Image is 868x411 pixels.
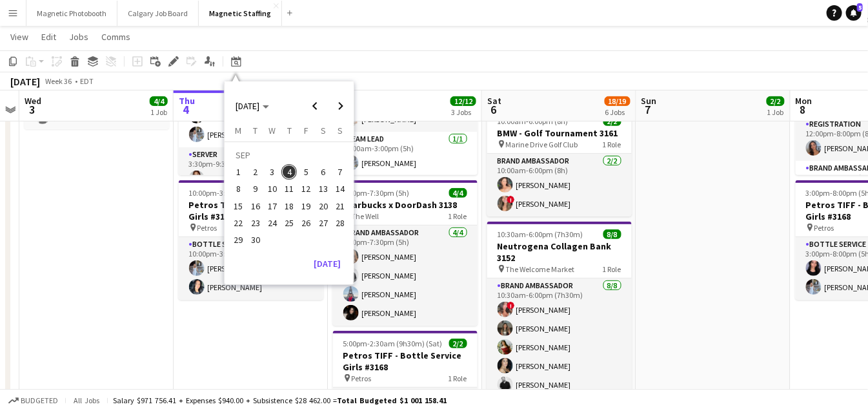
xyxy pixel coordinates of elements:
[10,75,40,88] div: [DATE]
[487,95,501,107] span: Sat
[281,198,298,215] button: 18-09-2025
[247,231,264,248] button: 30-09-2025
[603,229,621,239] span: 8/8
[321,125,326,136] span: S
[449,211,467,221] span: 1 Role
[605,96,631,106] span: 18/19
[343,339,443,348] span: 5:00pm-2:30am (9h30m) (Sat)
[299,182,314,197] span: 12
[332,182,348,197] span: 14
[794,102,812,117] span: 8
[231,198,247,214] span: 15
[487,154,632,216] app-card-role: Brand Ambassador2/210:00am-6:00pm (8h)[PERSON_NAME]![PERSON_NAME]
[230,215,247,231] button: 22-09-2025
[230,94,274,118] button: Choose month and year
[485,102,501,117] span: 6
[189,188,275,198] span: 10:00pm-3:00am (5h) (Fri)
[338,125,343,136] span: S
[248,232,263,248] span: 30
[264,180,281,197] button: 10-09-2025
[316,198,331,214] span: 20
[269,125,276,136] span: W
[264,163,281,180] button: 03-09-2025
[506,140,578,149] span: Marine Drive Golf Club
[265,182,280,197] span: 10
[236,100,259,112] span: [DATE]
[281,215,298,231] button: 25-09-2025
[281,215,297,231] span: 25
[332,164,348,180] span: 7
[247,180,264,197] button: 09-09-2025
[179,95,195,107] span: Thu
[10,31,28,43] span: View
[451,107,476,117] div: 3 Jobs
[265,215,280,231] span: 24
[197,223,217,233] span: Petros
[796,95,812,107] span: Mon
[298,163,314,180] button: 05-09-2025
[264,215,281,231] button: 24-09-2025
[641,95,657,107] span: Sun
[231,182,247,197] span: 8
[230,198,247,215] button: 15-09-2025
[487,240,632,264] h3: Neutrogena Collagen Bank 3152
[71,395,102,405] span: All jobs
[247,215,264,231] button: 23-09-2025
[332,198,348,214] span: 21
[69,31,88,43] span: Jobs
[21,396,58,405] span: Budgeted
[846,5,862,21] a: 5
[507,302,515,310] span: !
[80,76,94,86] div: EDT
[487,109,632,216] app-job-card: 10:00am-6:00pm (8h)2/2BMW - Golf Tournament 3161 Marine Drive Golf Club1 RoleBrand Ambassador2/21...
[281,163,298,180] button: 04-09-2025
[117,1,199,26] button: Calgary Job Board
[298,180,314,197] button: 12-09-2025
[640,102,657,117] span: 7
[332,198,348,215] button: 21-09-2025
[179,237,323,300] app-card-role: Bottle Service2/210:00pm-3:00am (5h)[PERSON_NAME][PERSON_NAME]
[343,188,410,198] span: 2:30pm-7:30pm (5h)
[230,180,247,197] button: 08-09-2025
[332,215,348,231] button: 28-09-2025
[332,163,348,180] button: 07-09-2025
[253,125,257,136] span: T
[231,164,247,180] span: 1
[299,215,314,231] span: 26
[333,199,478,211] h3: Starbucks x DoorDash 3138
[315,215,332,231] button: 27-09-2025
[179,180,323,300] app-job-card: 10:00pm-3:00am (5h) (Fri)2/2Petros TIFF - Bottle Service Girls #3168 Petros1 RoleBottle Service2/...
[230,163,247,180] button: 01-09-2025
[26,1,117,26] button: Magnetic Photobooth
[248,215,263,231] span: 23
[315,180,332,197] button: 13-09-2025
[36,28,61,45] a: Edit
[449,339,467,348] span: 2/2
[298,198,314,215] button: 19-09-2025
[298,215,314,231] button: 26-09-2025
[316,182,331,197] span: 13
[199,1,282,26] button: Magnetic Staffing
[315,163,332,180] button: 06-09-2025
[333,180,478,326] app-job-card: 2:30pm-7:30pm (5h)4/4Starbucks x DoorDash 3138 The Well1 RoleBrand Ambassador4/42:30pm-7:30pm (5h...
[41,31,56,43] span: Edit
[248,182,263,197] span: 9
[113,395,447,405] div: Salary $971 756.41 + Expenses $940.00 + Subsistence $28 462.00 =
[248,198,263,214] span: 16
[333,350,478,373] h3: Petros TIFF - Bottle Service Girls #3168
[328,93,354,119] button: Next month
[64,28,94,45] a: Jobs
[506,264,575,274] span: The Welcome Market
[23,102,41,117] span: 3
[25,95,41,107] span: Wed
[814,223,834,233] span: Petros
[332,180,348,197] button: 14-09-2025
[150,107,167,117] div: 1 Job
[281,164,297,180] span: 4
[302,93,328,119] button: Previous month
[179,147,323,248] app-card-role: Server4/43:30pm-9:30pm (6h)[PERSON_NAME]
[449,374,467,383] span: 1 Role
